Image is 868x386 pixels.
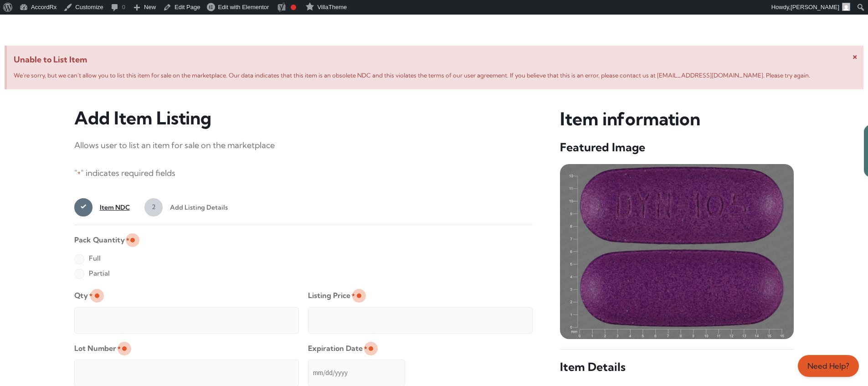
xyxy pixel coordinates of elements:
[308,288,355,303] label: Listing Price
[853,50,858,62] span: ×
[74,198,130,216] a: 1Item NDC
[74,251,101,266] label: Full
[74,108,533,129] h3: Add Item Listing
[74,341,121,356] label: Lot Number
[74,266,110,281] label: Partial
[144,198,163,216] span: 2
[74,138,533,153] p: Allows user to list an item for sale on the marketplace
[92,198,130,216] span: Item NDC
[74,166,533,181] p: " " indicates required fields
[291,5,296,10] div: Focus keyphrase not set
[791,4,839,10] span: [PERSON_NAME]
[308,360,405,386] input: mm/dd/yyyy
[218,4,269,10] span: Edit with Elementor
[308,341,367,356] label: Expiration Date
[163,198,228,216] span: Add Listing Details
[74,198,92,216] span: 1
[74,288,92,303] label: Qty
[560,108,794,131] h3: Item information
[798,355,859,377] a: Need Help?
[14,52,857,67] span: Unable to List Item
[74,232,129,247] legend: Pack Quantity
[560,360,794,375] h5: Item Details
[14,72,810,79] span: We’re sorry, but we can’t allow you to list this item for sale on the marketplace. Our data indic...
[560,140,794,155] h5: Featured Image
